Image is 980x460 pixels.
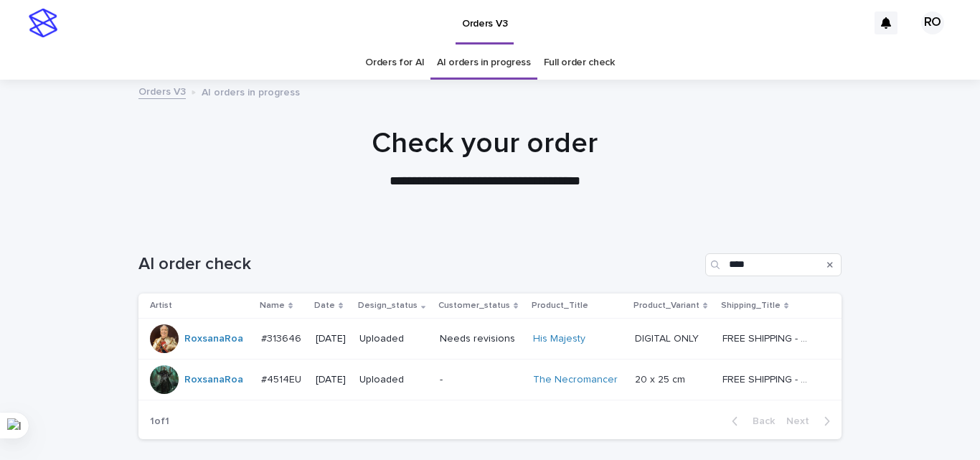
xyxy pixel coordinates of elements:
[744,416,775,426] span: Back
[786,416,818,426] span: Next
[261,371,304,386] p: #4514EU
[184,333,243,345] a: RoxsanaRoa
[359,333,428,345] p: Uploaded
[202,83,300,99] p: AI orders in progress
[150,298,172,314] p: Artist
[365,46,424,80] a: Orders for AI
[438,298,510,314] p: Customer_status
[358,298,418,314] p: Design_status
[635,330,702,345] p: DIGITAL ONLY
[316,374,348,386] p: [DATE]
[721,298,781,314] p: Shipping_Title
[138,254,699,275] h1: AI order check
[138,360,842,400] tr: RoxsanaRoa #4514EU#4514EU [DATE]Uploaded-The Necromancer 20 x 25 cm20 x 25 cm FREE SHIPPING - pre...
[722,371,815,386] p: FREE SHIPPING - preview in 1-2 business days, after your approval delivery will take 6-10 busines...
[138,83,186,99] a: Orders V3
[705,253,842,276] input: Search
[544,46,615,80] a: Full order check
[261,330,304,345] p: #313646
[260,298,285,314] p: Name
[533,374,618,386] a: The Necromancer
[184,374,243,386] a: RoxsanaRoa
[138,404,181,439] p: 1 of 1
[781,415,842,428] button: Next
[635,371,688,386] p: 20 x 25 cm
[440,374,522,386] p: -
[314,298,335,314] p: Date
[533,333,585,345] a: His Majesty
[722,330,815,345] p: FREE SHIPPING - preview in 1-2 business days, after your approval delivery will take 5-10 b.d.
[720,415,781,428] button: Back
[437,46,531,80] a: AI orders in progress
[138,319,842,360] tr: RoxsanaRoa #313646#313646 [DATE]UploadedNeeds revisionsHis Majesty DIGITAL ONLYDIGITAL ONLY FREE ...
[532,298,588,314] p: Product_Title
[359,374,428,386] p: Uploaded
[316,333,348,345] p: [DATE]
[133,126,837,161] h1: Check your order
[29,9,57,37] img: stacker-logo-s-only.png
[440,333,522,345] p: Needs revisions
[633,298,699,314] p: Product_Variant
[921,11,944,34] div: RO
